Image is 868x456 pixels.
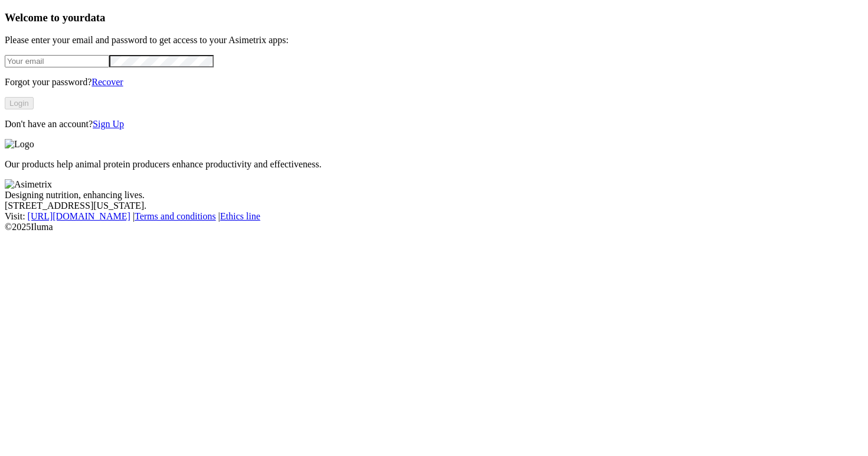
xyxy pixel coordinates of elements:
[5,200,863,211] div: [STREET_ADDRESS][US_STATE].
[5,55,109,67] input: Your email
[93,119,124,129] a: Sign Up
[135,211,216,221] a: Terms and conditions
[5,139,34,150] img: Logo
[92,77,123,87] a: Recover
[5,97,34,109] button: Login
[5,222,863,232] div: © 2025 Iluma
[5,190,863,200] div: Designing nutrition, enhancing lives.
[5,179,52,190] img: Asimetrix
[84,11,105,24] span: data
[28,211,130,221] a: [URL][DOMAIN_NAME]
[5,77,863,88] p: Forgot your password?
[5,159,863,170] p: Our products help animal protein producers enhance productivity and effectiveness.
[5,119,863,130] p: Don't have an account?
[5,211,863,222] div: Visit : | |
[220,211,260,221] a: Ethics line
[5,35,863,46] p: Please enter your email and password to get access to your Asimetrix apps:
[5,11,863,24] h3: Welcome to your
